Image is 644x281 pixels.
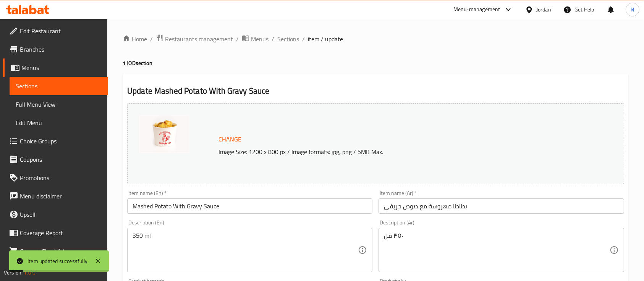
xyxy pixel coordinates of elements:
a: Sections [277,34,299,44]
li: / [272,34,274,44]
span: Edit Restaurant [20,26,102,36]
nav: breadcrumb [123,34,629,44]
span: Menus [21,63,102,72]
span: Sections [16,81,102,91]
div: Item updated successfully [28,257,87,265]
a: Menus [3,58,108,77]
a: Upsell [3,205,108,224]
span: Menus [251,34,269,44]
span: Edit Menu [16,118,102,127]
textarea: ٣٥٠ مل [384,232,609,268]
span: Choice Groups [20,136,102,146]
a: Menus [242,34,269,44]
a: Choice Groups [3,132,108,150]
span: Change [218,134,241,145]
a: Edit Menu [10,114,108,132]
a: Grocery Checklist [3,242,108,260]
a: Menu disclaimer [3,187,108,205]
button: Change [215,132,244,147]
span: Restaurants management [165,34,233,44]
span: Grocery Checklist [20,247,102,256]
input: Enter name En [127,198,372,214]
h4: 1 JOD section [123,59,629,67]
a: Full Menu View [10,95,108,114]
span: Promotions [20,173,102,182]
span: Upsell [20,210,102,219]
input: Enter name Ar [379,198,624,214]
li: / [236,34,239,44]
span: Branches [20,45,102,54]
a: Coupons [3,150,108,169]
span: item / update [308,34,343,44]
li: / [150,34,153,44]
textarea: 350 ml [133,232,358,268]
span: Version: [4,268,23,278]
a: Restaurants management [156,34,233,44]
img: mmw_638921973527039963 [139,115,190,153]
div: Jordan [536,5,551,14]
a: Home [123,34,147,44]
div: Menu-management [453,5,500,14]
span: N [631,5,634,14]
a: Promotions [3,169,108,187]
li: / [302,34,305,44]
a: Branches [3,40,108,58]
p: Image Size: 1200 x 800 px / Image formats: jpg, png / 5MB Max. [215,147,570,156]
a: Edit Restaurant [3,22,108,40]
h2: Update Mashed Potato With Gravy Sauce [127,85,624,97]
a: Sections [10,77,108,95]
span: Coverage Report [20,228,102,237]
span: Coupons [20,155,102,164]
span: Menu disclaimer [20,192,102,201]
a: Coverage Report [3,224,108,242]
span: 1.0.0 [24,268,36,278]
span: Full Menu View [16,100,102,109]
